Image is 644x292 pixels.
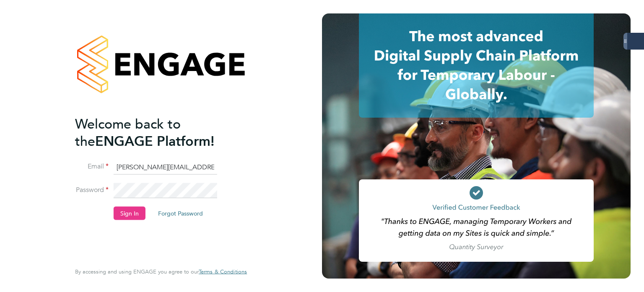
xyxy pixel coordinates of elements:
input: Enter your work email... [114,160,217,175]
button: Sign In [114,207,145,220]
h2: ENGAGE Platform! [75,115,239,150]
span: Welcome back to the [75,116,181,149]
label: Password [75,186,109,195]
a: Terms & Conditions [199,268,247,275]
label: Email [75,162,109,171]
button: Forgot Password [151,207,210,220]
span: Terms & Conditions [199,268,247,275]
keeper-lock: Open Keeper Popup [204,186,214,196]
span: By accessing and using ENGAGE you agree to our [75,268,247,275]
